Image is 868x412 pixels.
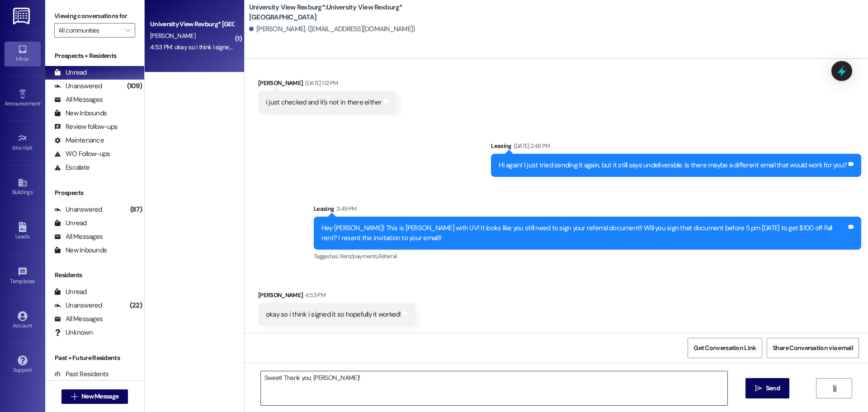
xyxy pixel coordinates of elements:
[71,393,78,400] i: 
[249,3,430,22] b: University View Rexburg*: University View Rexburg* [GEOGRAPHIC_DATA]
[54,301,102,310] div: Unanswered
[150,19,234,29] div: University View Rexburg* [GEOGRAPHIC_DATA]
[54,232,103,242] div: All Messages
[125,79,144,93] div: (109)
[5,175,41,199] a: Buildings
[45,353,144,363] div: Past + Future Residents
[33,143,34,150] span: •
[54,109,107,118] div: New Inbounds
[125,27,130,34] i: 
[58,23,121,38] input: All communities
[766,384,780,393] span: Send
[5,42,41,66] a: Inbox
[45,270,144,280] div: Residents
[127,298,144,313] div: (22)
[150,43,297,51] div: 4:53 PM: okay so i think i signed it so hopefully it worked!
[334,204,356,213] div: 3:49 PM
[249,24,415,34] div: [PERSON_NAME]. ([EMAIL_ADDRESS][DOMAIN_NAME])
[693,343,756,353] span: Get Conversation Link
[45,51,144,61] div: Prospects + Residents
[54,9,135,23] label: Viewing conversations for
[767,338,859,358] button: Share Conversation via email
[303,290,325,300] div: 4:53 PM
[745,378,789,398] button: Send
[40,99,42,105] span: •
[266,310,401,319] div: okay so i think i signed it so hopefully it worked!
[54,205,102,214] div: Unanswered
[340,252,378,260] span: Rent/payments ,
[5,308,41,333] a: Account
[688,338,762,358] button: Get Conversation Link
[54,136,104,145] div: Maintenance
[54,68,87,77] div: Unread
[54,149,110,159] div: WO Follow-ups
[54,122,118,132] div: Review follow-ups
[5,131,41,155] a: Site Visit •
[258,78,396,91] div: [PERSON_NAME]
[35,277,36,283] span: •
[45,188,144,198] div: Prospects
[314,250,861,263] div: Tagged as:
[378,252,397,260] span: Referral
[266,98,382,107] div: i just checked and it's not in there either
[321,223,847,243] div: Hey [PERSON_NAME]! This is [PERSON_NAME] with UV! It looks like you still need to sign your refer...
[261,371,727,405] textarea: Sweet! Thank you, [PERSON_NAME]!
[13,8,32,24] img: ResiDesk Logo
[755,385,762,392] i: 
[303,78,338,88] div: [DATE] 1:12 PM
[831,385,838,392] i: 
[491,141,861,154] div: Leasing
[773,343,853,353] span: Share Conversation via email
[5,219,41,244] a: Leads
[150,32,195,40] span: [PERSON_NAME]
[258,290,415,303] div: [PERSON_NAME]
[499,161,847,170] div: Hi again! I just tried sending it again, but it still says undeliverable. Is there maybe a differ...
[5,353,41,377] a: Support
[54,369,109,379] div: Past Residents
[54,163,90,172] div: Escalate
[54,81,102,91] div: Unanswered
[61,389,128,404] button: New Message
[54,218,87,228] div: Unread
[81,392,118,401] span: New Message
[314,204,861,217] div: Leasing
[54,314,103,324] div: All Messages
[5,264,41,289] a: Templates •
[54,287,87,297] div: Unread
[54,328,93,337] div: Unknown
[54,95,103,104] div: All Messages
[128,203,144,217] div: (87)
[54,246,107,255] div: New Inbounds
[512,141,550,151] div: [DATE] 2:48 PM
